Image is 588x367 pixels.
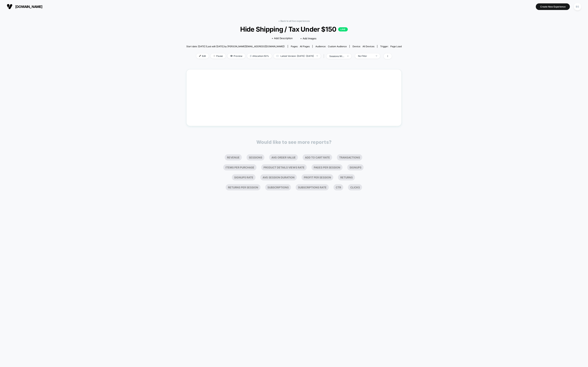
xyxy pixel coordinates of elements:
li: Avg Order Value [269,154,298,161]
li: Avg Session Duration [260,174,297,180]
img: Visually logo [7,4,12,9]
span: Preview [228,53,245,59]
button: [DOMAIN_NAME] [6,4,44,10]
li: Pages Per Session [312,164,343,171]
img: end [213,55,215,57]
li: Signups [347,164,364,171]
span: Latest Version: [DATE] - [DATE] [274,53,321,59]
div: Trigger: [380,45,402,48]
span: | [323,53,327,59]
span: Pause [211,53,226,59]
img: calendar [276,55,279,57]
span: Start date: [DATE] (Last edit [DATE] by [PERSON_NAME][EMAIL_ADDRESS][DOMAIN_NAME]) [186,45,285,48]
div: No Filter [358,55,373,57]
span: [DOMAIN_NAME] [15,5,43,9]
li: Returns [338,174,355,180]
img: end [376,56,377,56]
button: Create New Experience [536,3,570,10]
li: Signups Rate [232,174,256,180]
img: edit [199,55,201,57]
span: + Add Description [272,37,293,40]
li: Profit Per Session [302,174,333,180]
li: Product Details Views Rate [261,164,307,171]
li: Revenue [225,154,242,161]
span: all pages [300,45,310,48]
li: Sessions [247,154,264,161]
img: end [347,56,349,56]
div: BS [574,3,581,10]
a: < Back to all live experiences [278,20,310,22]
li: Transactions [337,154,362,161]
span: all devices [363,45,374,48]
img: end [317,56,318,56]
span: Allocation: 50% [247,53,272,59]
button: BS [573,3,582,11]
div: Pages: [291,45,310,48]
p: LIVE [338,27,348,31]
div: sessions with impression [329,55,344,58]
span: Edit [196,53,209,59]
li: Subscriptions [265,184,291,190]
li: Add To Cart Rate [303,154,332,161]
img: rebalance [250,55,251,57]
span: Device: [350,45,377,48]
div: Audience: [315,45,347,48]
span: Custom Audience [328,45,347,48]
span: + Add Images [300,37,316,40]
li: Ctr [334,184,343,190]
li: Items Per Purchase [223,164,257,171]
p: Would like to see more reports? [256,139,332,145]
span: Page Load [390,45,402,48]
li: Returns Per Session [226,184,260,190]
span: Hide Shipping / Tax Under $150 [197,25,391,33]
li: Clicks [348,184,362,190]
li: Subscriptions Rate [296,184,329,190]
